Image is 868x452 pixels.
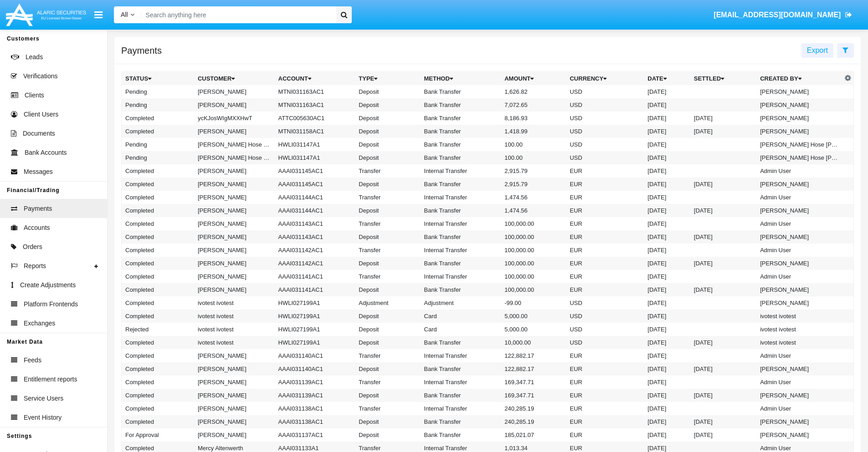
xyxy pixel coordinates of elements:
[644,112,690,125] td: [DATE]
[566,376,644,389] td: EUR
[501,323,566,336] td: 5,000.00
[194,164,275,178] td: [PERSON_NAME]
[501,376,566,389] td: 169,347.71
[566,244,644,257] td: EUR
[23,242,42,252] span: Orders
[355,310,420,323] td: Deposit
[756,336,842,349] td: ivotest ivotest
[644,296,690,310] td: [DATE]
[566,415,644,428] td: EUR
[122,72,194,86] th: Status
[756,151,842,164] td: [PERSON_NAME] Hose [PERSON_NAME] Papatya
[421,402,501,415] td: Internal Transfer
[24,394,63,403] span: Service Users
[501,230,566,244] td: 100,000.00
[690,257,756,270] td: [DATE]
[421,428,501,442] td: Bank Transfer
[194,389,275,402] td: [PERSON_NAME]
[194,125,275,138] td: [PERSON_NAME]
[501,389,566,402] td: 169,347.71
[194,191,275,204] td: [PERSON_NAME]
[355,112,420,125] td: Deposit
[566,191,644,204] td: EUR
[24,300,78,309] span: Platform Frontends
[5,1,87,28] img: Logo image
[275,270,355,283] td: AAAI031141AC1
[355,402,420,415] td: Transfer
[355,230,420,244] td: Deposit
[501,244,566,257] td: 100,000.00
[501,98,566,112] td: 7,072.65
[275,125,355,138] td: MTNI031158AC1
[122,164,194,178] td: Completed
[122,230,194,244] td: Completed
[566,217,644,230] td: EUR
[275,217,355,230] td: AAAI031143AC1
[275,296,355,310] td: HWLI027199A1
[122,244,194,257] td: Completed
[421,164,501,178] td: Internal Transfer
[25,91,44,100] span: Clients
[501,402,566,415] td: 240,285.19
[23,129,55,138] span: Documents
[644,362,690,376] td: [DATE]
[194,336,275,349] td: ivotest ivotest
[122,138,194,151] td: Pending
[355,191,420,204] td: Transfer
[566,296,644,310] td: USD
[756,138,842,151] td: [PERSON_NAME] Hose [PERSON_NAME] Papatya
[501,257,566,270] td: 100,000.00
[644,415,690,428] td: [DATE]
[24,356,41,365] span: Feeds
[644,244,690,257] td: [DATE]
[122,191,194,204] td: Completed
[566,204,644,217] td: EUR
[501,178,566,191] td: 2,915.79
[501,151,566,164] td: 100.00
[275,283,355,296] td: AAAI031141AC1
[121,11,128,18] span: All
[566,270,644,283] td: EUR
[644,257,690,270] td: [DATE]
[756,362,842,376] td: [PERSON_NAME]
[421,389,501,402] td: Bank Transfer
[756,125,842,138] td: [PERSON_NAME]
[421,125,501,138] td: Bank Transfer
[644,270,690,283] td: [DATE]
[121,47,162,54] h5: Payments
[24,110,58,119] span: Client Users
[355,257,420,270] td: Deposit
[690,336,756,349] td: [DATE]
[644,323,690,336] td: [DATE]
[141,6,333,23] input: Search
[275,98,355,112] td: MTNI031163AC1
[122,310,194,323] td: Completed
[501,349,566,362] td: 122,882.17
[194,402,275,415] td: [PERSON_NAME]
[756,389,842,402] td: [PERSON_NAME]
[122,204,194,217] td: Completed
[501,125,566,138] td: 1,418.99
[756,244,842,257] td: Admin User
[275,362,355,376] td: AAAI031140AC1
[756,191,842,204] td: Admin User
[194,217,275,230] td: [PERSON_NAME]
[644,310,690,323] td: [DATE]
[501,72,566,86] th: Amount
[501,85,566,98] td: 1,626.82
[566,230,644,244] td: EUR
[275,336,355,349] td: HWLI027199A1
[194,138,275,151] td: [PERSON_NAME] Hose [PERSON_NAME] Papatya
[501,415,566,428] td: 240,285.19
[690,125,756,138] td: [DATE]
[122,178,194,191] td: Completed
[756,164,842,178] td: Admin User
[756,283,842,296] td: [PERSON_NAME]
[421,296,501,310] td: Adjustment
[644,151,690,164] td: [DATE]
[25,148,67,157] span: Bank Accounts
[194,72,275,86] th: Customer
[644,204,690,217] td: [DATE]
[122,125,194,138] td: Completed
[566,389,644,402] td: EUR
